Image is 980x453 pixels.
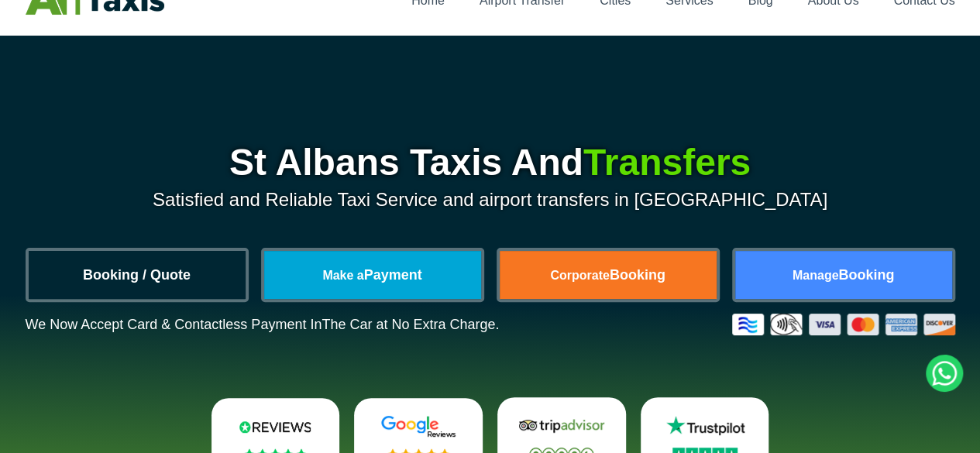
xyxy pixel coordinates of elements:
[26,317,500,333] p: We Now Accept Card & Contactless Payment In
[793,269,839,282] span: Manage
[322,317,499,332] span: The Car at No Extra Charge.
[550,269,609,282] span: Corporate
[229,415,322,438] img: Reviews.io
[658,414,751,438] img: Trustpilot
[735,251,952,299] a: ManageBooking
[264,251,481,299] a: Make aPayment
[732,314,955,335] img: Credit And Debit Cards
[26,144,955,181] h1: St Albans Taxis And
[29,251,246,299] a: Booking / Quote
[583,142,751,183] span: Transfers
[372,415,465,438] img: Google
[515,414,608,438] img: Tripadvisor
[500,251,717,299] a: CorporateBooking
[322,269,363,282] span: Make a
[26,189,955,211] p: Satisfied and Reliable Taxi Service and airport transfers in [GEOGRAPHIC_DATA]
